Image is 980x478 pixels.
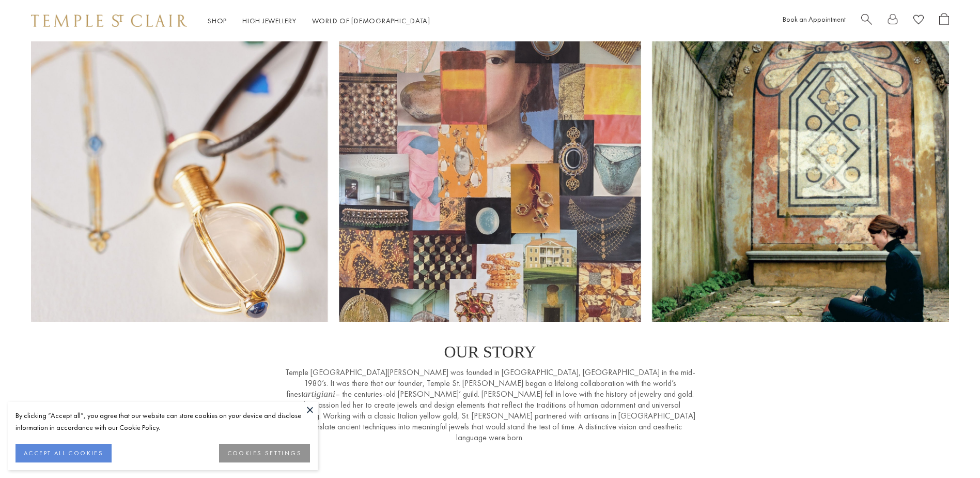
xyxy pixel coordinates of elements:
a: High JewelleryHigh Jewellery [242,16,297,25]
em: artigiani [303,389,335,399]
p: OUR STORY [284,342,697,362]
a: World of [DEMOGRAPHIC_DATA]World of [DEMOGRAPHIC_DATA] [312,16,430,25]
p: Temple [GEOGRAPHIC_DATA][PERSON_NAME] was founded in [GEOGRAPHIC_DATA], [GEOGRAPHIC_DATA] in the ... [284,367,697,443]
button: COOKIES SETTINGS [219,444,310,462]
div: By clicking “Accept all”, you agree that our website can store cookies on your device and disclos... [15,410,310,434]
a: Open Shopping Bag [939,13,949,29]
button: ACCEPT ALL COOKIES [15,444,112,462]
a: Book an Appointment [783,14,846,24]
nav: Main navigation [208,14,430,27]
iframe: Gorgias live chat messenger [928,429,970,468]
a: View Wishlist [913,13,924,29]
img: Temple St. Clair [31,14,187,27]
a: Search [861,13,872,29]
a: ShopShop [208,16,227,25]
